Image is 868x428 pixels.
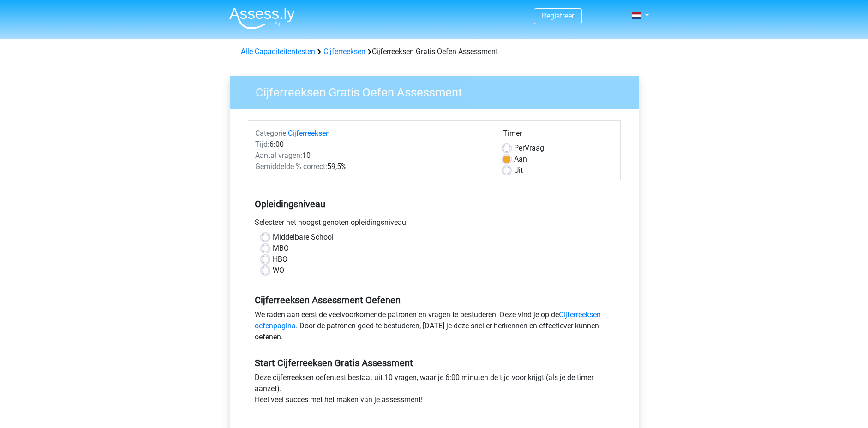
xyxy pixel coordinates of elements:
a: Cijferreeksen [323,47,365,56]
span: Per [514,144,525,152]
label: WO [273,265,284,276]
h5: Cijferreeksen Assessment Oefenen [255,295,614,306]
img: Assessly [229,7,295,29]
div: We raden aan eerst de veelvoorkomende patronen en vragen te bestuderen. Deze vind je op de . Door... [248,309,621,346]
a: Alle Capaciteitentesten [241,47,315,56]
span: Tijd: [255,140,269,149]
label: Uit [514,165,523,176]
div: Deze cijferreeksen oefentest bestaat uit 10 vragen, waar je 6:00 minuten de tijd voor krijgt (als... [248,372,621,409]
label: Vraag [514,143,544,154]
span: Categorie: [255,129,288,138]
div: Cijferreeksen Gratis Oefen Assessment [237,46,631,57]
h5: Opleidingsniveau [255,195,614,213]
h5: Start Cijferreeksen Gratis Assessment [255,357,614,368]
div: 59,5% [248,161,496,172]
div: 10 [248,150,496,161]
label: MBO [273,243,289,254]
h3: Cijferreeksen Gratis Oefen Assessment [245,82,632,100]
label: Aan [514,154,527,165]
div: Selecteer het hoogst genoten opleidingsniveau. [248,217,621,232]
div: 6:00 [248,139,496,150]
label: Middelbare School [273,232,334,243]
div: Timer [503,128,613,143]
a: Registreer [542,12,574,20]
a: Cijferreeksen [288,129,330,138]
span: Aantal vragen: [255,151,302,160]
span: Gemiddelde % correct: [255,162,327,171]
label: HBO [273,254,287,265]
